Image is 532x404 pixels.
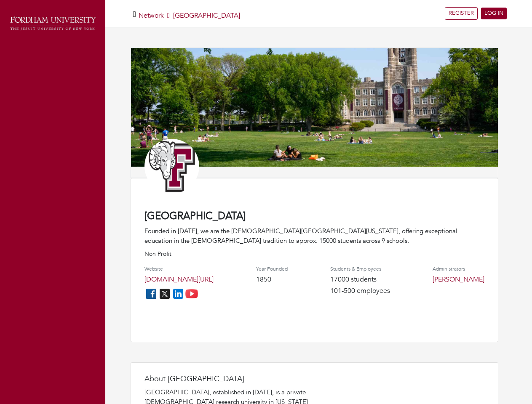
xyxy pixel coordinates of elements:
[144,287,158,300] img: facebook_icon-256f8dfc8812ddc1b8eade64b8eafd8a868ed32f90a8d2bb44f507e1979dbc24.png
[131,48,498,167] img: 683a5b8e835635248a5481166db1a0f398a14ab9.jpg
[158,287,171,300] img: twitter_icon-7d0bafdc4ccc1285aa2013833b377ca91d92330db209b8298ca96278571368c9.png
[171,287,185,300] img: linkedin_icon-84db3ca265f4ac0988026744a78baded5d6ee8239146f80404fb69c9eee6e8e7.png
[330,276,390,284] h4: 17000 students
[139,12,240,20] h5: [GEOGRAPHIC_DATA]
[445,7,478,20] a: REGISTER
[433,266,484,272] h4: Administrators
[139,11,164,20] a: Network
[481,8,507,19] a: LOG IN
[144,375,313,384] h4: About [GEOGRAPHIC_DATA]
[330,266,390,272] h4: Students & Employees
[144,139,199,194] img: Athletic_Logo_Primary_Letter_Mark_1.jpg
[330,287,390,295] h4: 101-500 employees
[144,275,214,284] a: [DOMAIN_NAME][URL]
[8,15,97,32] img: fordham_logo.png
[144,250,484,258] p: Non Profit
[185,287,198,300] img: youtube_icon-fc3c61c8c22f3cdcae68f2f17984f5f016928f0ca0694dd5da90beefb88aa45e.png
[144,266,214,272] h4: Website
[144,210,484,223] h4: [GEOGRAPHIC_DATA]
[256,276,288,284] h4: 1850
[144,226,484,245] div: Founded in [DATE], we are the [DEMOGRAPHIC_DATA][GEOGRAPHIC_DATA][US_STATE], offering exceptional...
[256,266,288,272] h4: Year Founded
[433,275,484,284] a: [PERSON_NAME]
